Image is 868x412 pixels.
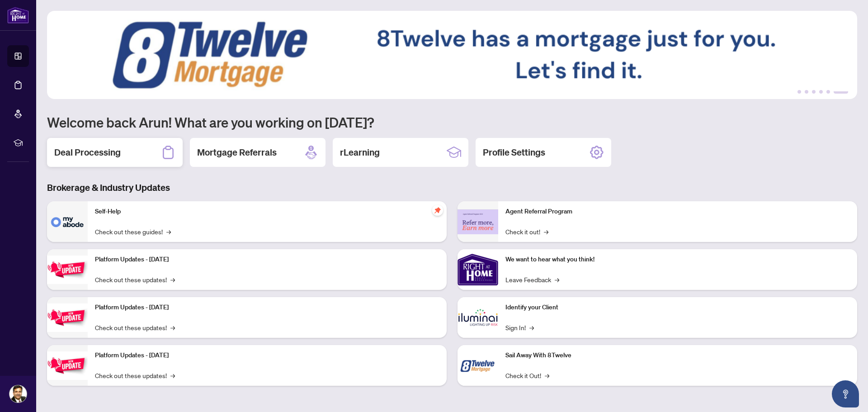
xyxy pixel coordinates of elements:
a: Check out these updates!→ [95,370,175,380]
button: 5 [826,90,830,94]
p: Agent Referral Program [505,207,850,217]
button: 6 [834,90,848,94]
span: pushpin [432,205,443,216]
a: Check out these updates!→ [95,322,175,332]
h1: Welcome back Arun! What are you working on [DATE]? [47,114,857,131]
h2: rLearning [340,146,380,159]
a: Check out these guides!→ [95,227,171,237]
p: Platform Updates - [DATE] [95,303,439,313]
span: → [529,322,534,332]
p: Platform Updates - [DATE] [95,350,439,360]
a: Check it Out!→ [505,370,549,380]
h2: Mortgage Referrals [197,146,277,159]
span: → [166,227,171,237]
button: 3 [812,90,816,94]
span: → [555,275,559,284]
img: Platform Updates - June 23, 2025 [47,351,88,380]
h3: Brokerage & Industry Updates [47,181,857,194]
span: → [544,227,548,237]
img: Platform Updates - July 8, 2025 [47,303,88,332]
img: Profile Icon [9,385,27,403]
button: Open asap [832,380,859,407]
button: 4 [819,90,823,94]
button: 2 [805,90,808,94]
a: Leave Feedback→ [505,275,559,284]
img: We want to hear what you think! [458,249,498,290]
a: Check out these updates!→ [95,275,175,284]
img: Platform Updates - July 21, 2025 [47,256,88,284]
img: Self-Help [47,201,88,242]
h2: Deal Processing [54,146,121,159]
img: Identify your Client [458,297,498,338]
img: Agent Referral Program [458,209,498,234]
p: Sail Away With 8Twelve [505,350,850,360]
span: → [170,322,175,332]
a: Sign In!→ [505,322,534,332]
img: logo [7,7,29,24]
h2: Profile Settings [483,146,545,159]
button: 1 [797,90,801,94]
p: Self-Help [95,207,439,217]
span: → [170,370,175,380]
p: Platform Updates - [DATE] [95,255,439,265]
img: Sail Away With 8Twelve [458,345,498,386]
img: Slide 5 [47,11,857,99]
a: Check it out!→ [505,227,548,237]
span: → [170,275,175,284]
span: → [545,370,549,380]
p: We want to hear what you think! [505,255,850,265]
p: Identify your Client [505,303,850,313]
